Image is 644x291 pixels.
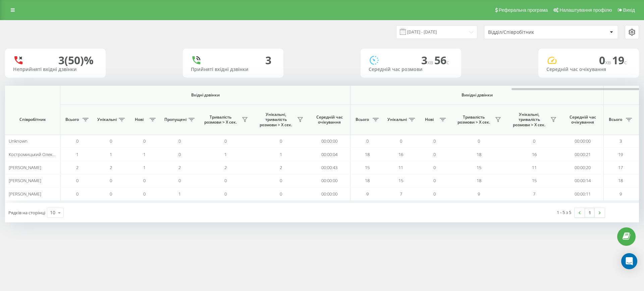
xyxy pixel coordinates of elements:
[488,29,568,35] div: Відділ/Співробітник
[309,174,351,187] td: 00:00:00
[64,117,80,122] span: Всього
[97,117,117,122] span: Унікальні
[533,138,535,144] span: 0
[433,151,436,157] span: 0
[585,208,595,217] a: 1
[143,177,146,184] span: 0
[224,177,227,184] span: 0
[562,135,604,148] td: 00:00:00
[178,151,181,157] span: 0
[562,148,604,161] td: 00:00:21
[280,151,282,157] span: 1
[433,191,436,197] span: 0
[433,138,436,144] span: 0
[454,115,493,125] span: Тривалість розмови > Х сек.
[369,67,453,72] div: Середній час розмови
[366,191,369,197] span: 9
[110,177,112,184] span: 0
[559,7,612,13] span: Налаштування профілю
[546,67,631,72] div: Середній час очікування
[400,191,402,197] span: 7
[618,151,623,157] span: 19
[131,117,148,122] span: Нові
[178,191,181,197] span: 1
[280,164,282,170] span: 2
[398,164,403,170] span: 11
[76,164,78,170] span: 2
[532,164,537,170] span: 11
[398,177,403,184] span: 15
[365,151,370,157] span: 18
[427,59,434,66] span: хв
[366,138,369,144] span: 0
[621,253,637,269] div: Open Intercom Messenger
[265,54,271,67] div: 3
[58,54,94,67] div: 3 (50)%
[76,138,78,144] span: 0
[9,151,64,157] span: Костромицький Олександр
[605,59,612,66] span: хв
[354,117,371,122] span: Всього
[533,191,535,197] span: 7
[618,164,623,170] span: 17
[257,112,295,128] span: Унікальні, тривалість розмови > Х сек.
[314,115,345,125] span: Середній час очікування
[612,53,627,67] span: 19
[9,138,28,144] span: Unknown
[9,177,41,184] span: [PERSON_NAME]
[400,138,402,144] span: 0
[433,164,436,170] span: 0
[510,112,548,128] span: Унікальні, тривалість розмови > Х сек.
[477,177,481,184] span: 18
[280,138,282,144] span: 0
[365,177,370,184] span: 18
[599,53,612,67] span: 0
[309,161,351,174] td: 00:00:43
[623,7,635,13] span: Вихід
[110,164,112,170] span: 2
[76,191,78,197] span: 0
[178,177,181,184] span: 0
[178,164,181,170] span: 2
[224,191,227,197] span: 0
[76,177,78,184] span: 0
[8,210,45,216] span: Рядків на сторінці
[201,115,240,125] span: Тривалість розмови > Х сек.
[562,174,604,187] td: 00:00:14
[224,151,227,157] span: 1
[624,59,627,66] span: c
[421,53,434,67] span: 3
[143,164,146,170] span: 1
[178,138,181,144] span: 0
[620,138,622,144] span: 3
[532,177,537,184] span: 15
[143,191,146,197] span: 0
[76,151,78,157] span: 1
[309,148,351,161] td: 00:00:04
[557,209,571,216] div: 1 - 5 з 5
[164,117,186,122] span: Пропущені
[421,117,438,122] span: Нові
[280,177,282,184] span: 0
[143,138,146,144] span: 0
[224,164,227,170] span: 2
[110,151,112,157] span: 1
[478,138,480,144] span: 0
[191,67,275,72] div: Прийняті вхідні дзвінки
[562,161,604,174] td: 00:00:20
[110,138,112,144] span: 0
[562,187,604,200] td: 00:00:11
[78,92,333,98] span: Вхідні дзвінки
[280,191,282,197] span: 0
[9,191,41,197] span: [PERSON_NAME]
[446,59,449,66] span: c
[477,151,481,157] span: 18
[11,117,54,122] span: Співробітник
[366,92,588,98] span: Вихідні дзвінки
[434,53,449,67] span: 56
[387,117,407,122] span: Унікальні
[618,177,623,184] span: 18
[110,191,112,197] span: 0
[433,177,436,184] span: 0
[9,164,41,170] span: [PERSON_NAME]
